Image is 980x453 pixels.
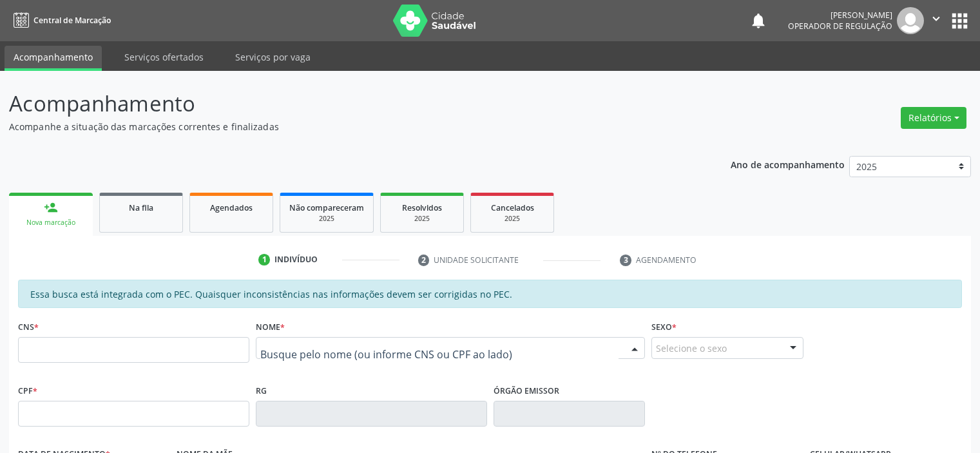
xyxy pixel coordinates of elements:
[480,214,544,224] div: 2025
[9,88,682,120] p: Acompanhamento
[788,10,892,21] div: [PERSON_NAME]
[897,7,924,34] img: img
[18,280,962,308] div: Essa busca está integrada com o PEC. Quaisquer inconsistências nas informações devem ser corrigid...
[129,202,153,213] span: Na fila
[9,10,111,31] a: Central de Marcação
[651,317,677,337] label: Sexo
[260,342,619,367] input: Busque pelo nome (ou informe CNS ou CPF ao lado)
[656,342,727,355] span: Selecione o sexo
[115,46,213,68] a: Serviços ofertados
[258,254,270,265] div: 1
[788,21,892,32] span: Operador de regulação
[402,202,442,213] span: Resolvidos
[274,254,318,265] div: Indivíduo
[924,7,948,34] button: 
[18,218,84,227] div: Nova marcação
[210,202,253,213] span: Agendados
[749,12,767,30] button: notifications
[289,214,364,224] div: 2025
[226,46,320,68] a: Serviços por vaga
[256,381,267,401] label: RG
[390,214,454,224] div: 2025
[44,200,58,215] div: person_add
[289,202,364,213] span: Não compareceram
[731,156,845,172] p: Ano de acompanhamento
[5,46,102,71] a: Acompanhamento
[18,317,39,337] label: CNS
[34,15,111,26] span: Central de Marcação
[494,381,559,401] label: Órgão emissor
[9,120,682,133] p: Acompanhe a situação das marcações correntes e finalizadas
[18,381,37,401] label: CPF
[948,10,971,32] button: apps
[901,107,966,129] button: Relatórios
[491,202,534,213] span: Cancelados
[929,12,943,26] i: 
